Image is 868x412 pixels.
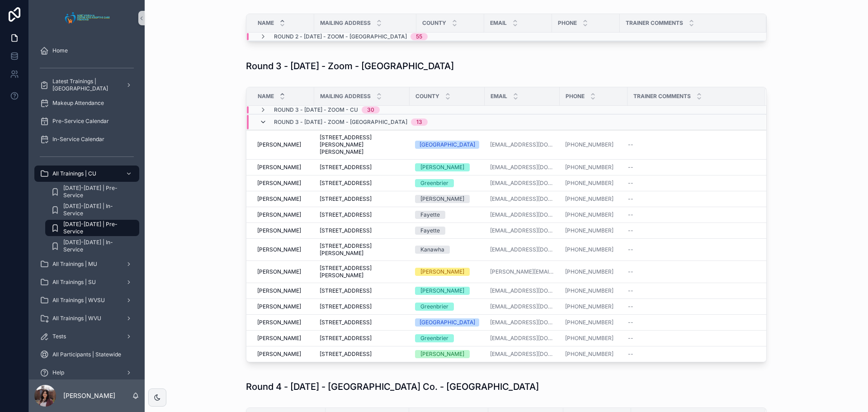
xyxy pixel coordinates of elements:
[320,319,372,326] span: [STREET_ADDRESS]
[628,227,633,234] span: --
[565,335,622,342] a: [PHONE_NUMBER]
[565,319,613,326] a: [PHONE_NUMBER]
[415,334,479,342] a: Greenbrier
[415,318,479,327] a: [GEOGRAPHIC_DATA]
[257,268,301,275] span: [PERSON_NAME]
[420,179,448,187] div: Greenbrier
[320,350,372,358] span: [STREET_ADDRESS]
[258,93,274,100] span: Name
[320,287,372,294] span: [STREET_ADDRESS]
[257,141,301,148] span: [PERSON_NAME]
[565,246,613,253] a: [PHONE_NUMBER]
[34,310,139,327] a: All Trainings | WVU
[490,211,554,218] a: [EMAIL_ADDRESS][DOMAIN_NAME]
[34,274,139,290] a: All Trainings | SU
[628,303,633,310] span: --
[490,227,554,234] a: [EMAIL_ADDRESS][DOMAIN_NAME]
[490,303,554,310] a: [EMAIL_ADDRESS][DOMAIN_NAME]
[257,227,301,234] span: [PERSON_NAME]
[558,19,577,27] span: Phone
[320,265,404,279] span: [STREET_ADDRESS][PERSON_NAME]
[490,268,554,275] a: [PERSON_NAME][EMAIL_ADDRESS][DOMAIN_NAME]
[628,211,633,218] span: --
[628,164,633,171] span: --
[63,221,130,235] span: [DATE]-[DATE] | Pre-Service
[565,164,613,171] a: [PHONE_NUMBER]
[628,164,755,171] a: --
[490,246,554,253] a: [EMAIL_ADDRESS][DOMAIN_NAME]
[490,180,554,187] a: [EMAIL_ADDRESS][DOMAIN_NAME]
[257,164,309,171] a: [PERSON_NAME]
[420,211,440,219] div: Fayette
[34,256,139,272] a: All Trainings | MU
[45,184,139,200] a: [DATE]-[DATE] | Pre-Service
[415,303,479,311] a: Greenbrier
[257,141,309,148] a: [PERSON_NAME]
[565,195,613,203] a: [PHONE_NUMBER]
[257,246,309,253] a: [PERSON_NAME]
[257,164,301,171] span: [PERSON_NAME]
[257,350,309,358] a: [PERSON_NAME]
[565,180,622,187] a: [PHONE_NUMBER]
[490,350,554,358] a: [EMAIL_ADDRESS][DOMAIN_NAME]
[34,365,139,381] a: Help
[628,246,633,253] span: --
[415,195,479,203] a: [PERSON_NAME]
[320,164,404,171] a: [STREET_ADDRESS]
[34,166,139,182] a: All Trainings | CU
[257,227,309,234] a: [PERSON_NAME]
[52,315,101,322] span: All Trainings | WVU
[320,319,404,326] a: [STREET_ADDRESS]
[565,211,622,218] a: [PHONE_NUMBER]
[274,33,407,40] span: Round 2 - [DATE] - Zoom - [GEOGRAPHIC_DATA]
[420,163,464,171] div: [PERSON_NAME]
[258,19,274,27] span: Name
[34,95,139,111] a: Makeup Attendance
[628,268,755,275] a: --
[52,99,104,107] span: Makeup Attendance
[490,195,554,203] a: [EMAIL_ADDRESS][DOMAIN_NAME]
[420,246,444,254] div: Kanawha
[52,351,121,358] span: All Participants | Statewide
[320,287,404,294] a: [STREET_ADDRESS]
[490,141,554,148] a: [EMAIL_ADDRESS][DOMAIN_NAME]
[420,334,448,342] div: Greenbrier
[415,93,439,100] span: County
[628,180,755,187] a: --
[628,246,755,253] a: --
[628,180,633,187] span: --
[257,319,301,326] span: [PERSON_NAME]
[628,268,633,275] span: --
[257,287,309,294] a: [PERSON_NAME]
[415,268,479,276] a: [PERSON_NAME]
[415,163,479,171] a: [PERSON_NAME]
[257,335,309,342] a: [PERSON_NAME]
[628,287,633,294] span: --
[420,227,440,235] div: Fayette
[257,335,301,342] span: [PERSON_NAME]
[415,227,479,235] a: Fayette
[320,93,371,100] span: Mailing Address
[415,141,479,149] a: [GEOGRAPHIC_DATA]
[490,164,554,171] a: [EMAIL_ADDRESS][DOMAIN_NAME]
[420,268,464,276] div: [PERSON_NAME]
[490,19,507,27] span: Email
[633,93,691,100] span: Trainer Comments
[45,220,139,236] a: [DATE]-[DATE] | Pre-Service
[257,303,301,310] span: [PERSON_NAME]
[257,195,301,203] span: [PERSON_NAME]
[628,287,755,294] a: --
[63,391,115,400] p: [PERSON_NAME]
[565,319,622,326] a: [PHONE_NUMBER]
[320,134,404,156] a: [STREET_ADDRESS][PERSON_NAME][PERSON_NAME]
[257,268,309,275] a: [PERSON_NAME]
[420,195,464,203] div: [PERSON_NAME]
[257,319,309,326] a: [PERSON_NAME]
[34,346,139,363] a: All Participants | Statewide
[246,60,454,72] h1: Round 3 - [DATE] - Zoom - [GEOGRAPHIC_DATA]
[420,350,464,358] div: [PERSON_NAME]
[565,287,622,294] a: [PHONE_NUMBER]
[628,335,633,342] span: --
